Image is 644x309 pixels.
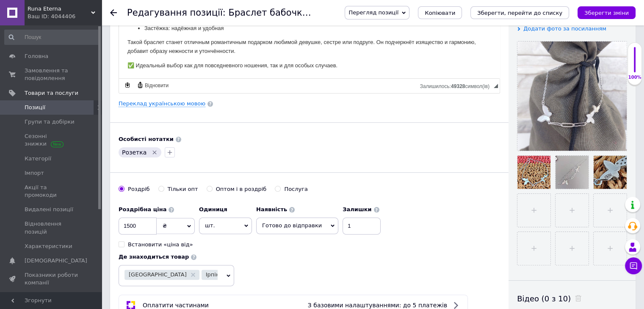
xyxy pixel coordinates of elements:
span: Потягніть для зміни розмірів [494,84,498,88]
span: Групи та добірки [25,118,75,126]
div: 100% [628,74,641,80]
span: Позиції [25,104,45,111]
div: Кiлькiсть символiв [420,81,494,89]
div: 100% Якість заповнення [627,42,642,85]
div: Встановити «ціна від» [128,241,193,248]
button: Копіювати [418,6,462,19]
div: Ваш ID: 4044406 [28,13,102,20]
button: Чат з покупцем [625,257,642,274]
a: Відновити [135,80,170,90]
strong: Особенности браслета: [15,3,80,9]
span: [GEOGRAPHIC_DATA] [129,272,187,277]
button: Зберегти зміни [578,6,636,19]
b: Залишки [343,206,371,212]
span: Відео (0 з 10) [517,294,571,303]
div: Оптом і в роздріб [216,185,267,193]
div: Повернутися назад [110,9,117,16]
div: Послуга [284,185,308,193]
b: Одиниця [199,206,227,212]
i: Зберегти, перейти до списку [477,10,562,16]
span: Оплатити частинами [143,302,209,309]
h1: Редагування позиції: Браслет бабочки из серебра с перламутром 17-20 см [127,8,479,18]
span: Показники роботи компанії [25,271,78,287]
div: Тільки опт [168,185,198,193]
span: Відновити [144,82,169,89]
p: ✨ [8,2,372,11]
a: Переклад українською мовою [119,100,205,107]
li: Материал: серебро 925 пробы [25,16,355,25]
b: Наявність [256,206,287,212]
span: 49328 [451,83,465,89]
svg: Видалити мітку [151,149,158,156]
li: Застёжка: надёжная и удобная [25,52,355,61]
li: Размер: регулируемый 17–20 см [25,43,355,52]
li: Вставки: натуральный перламутр, фианит [25,25,355,34]
span: Перегляд позиції [348,9,398,16]
li: Декор: бабочки — символ лёгкости, женственности и обновления [25,34,355,43]
span: Додати фото за посиланням [523,25,606,32]
span: Акції та промокоди [25,184,78,199]
button: Зберегти, перейти до списку [470,6,569,19]
p: Такой браслет станет отличным романтичным подарком любимой девушке, сестре или подруге. Он подчер... [8,66,372,83]
span: Товари та послуги [25,89,78,97]
span: Замовлення та повідомлення [25,67,78,82]
b: Особисті нотатки [119,136,174,142]
span: ₴ [163,223,167,229]
span: З базовими налаштуваннями: до 5 платежів [308,302,447,309]
span: Імпорт [25,169,44,177]
b: Де знаходиться товар [119,254,189,260]
div: Роздріб [128,185,150,193]
i: Зберегти зміни [584,10,629,16]
input: Пошук [4,30,100,45]
span: Сезонні знижки [25,132,78,148]
input: 0 [119,218,157,235]
a: Зробити резервну копію зараз [123,80,132,90]
input: - [343,218,381,235]
b: Роздрібна ціна [119,206,166,212]
span: Ірпінь [206,272,223,277]
span: Видалені позиції [25,206,73,213]
span: [DEMOGRAPHIC_DATA] [25,257,87,265]
span: шт. [199,218,252,234]
span: Головна [25,52,48,60]
span: Відновлення позицій [25,220,78,235]
span: Готово до відправки [262,222,322,229]
span: Категорії [25,155,51,163]
p: ✅ Идеальный выбор как для повседневного ношения, так и для особых случаев. [8,89,372,98]
span: Runa Eterna [28,5,91,13]
span: Розетка [122,149,146,156]
span: Копіювати [425,10,455,16]
span: Характеристики [25,243,72,250]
